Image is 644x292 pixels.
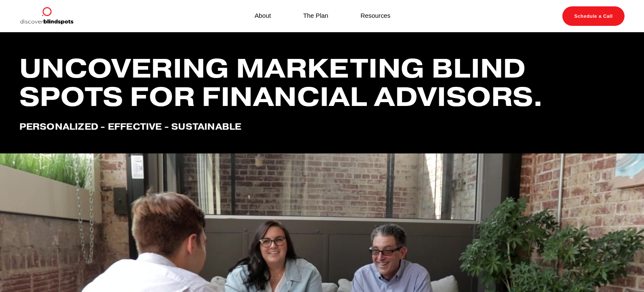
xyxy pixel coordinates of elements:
h1: Uncovering marketing blind spots for financial advisors. [19,54,625,111]
a: Resources [361,11,391,22]
a: About [255,11,271,22]
a: Schedule a Call [562,6,625,26]
h4: Personalized - effective - Sustainable [19,122,625,132]
img: Discover Blind Spots [19,6,74,26]
a: The Plan [303,11,328,22]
